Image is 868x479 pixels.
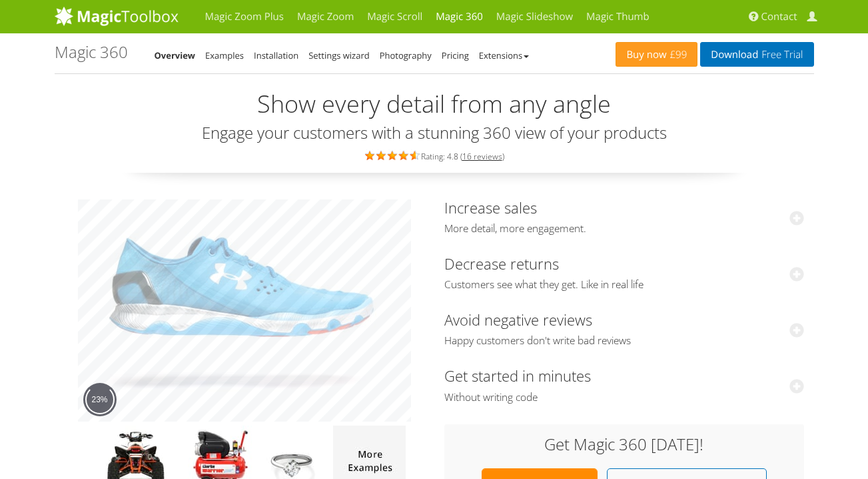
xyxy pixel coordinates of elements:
h3: Engage your customers with a stunning 360 view of your products [55,124,814,141]
a: Installation [254,49,298,61]
span: Without writing code [444,391,804,404]
a: Photography [380,49,432,61]
a: Increase salesMore detail, more engagement. [444,197,804,235]
span: Customers see what they get. Like in real life [444,278,804,292]
a: Get started in minutesWithout writing code [444,366,804,404]
span: More detail, more engagement. [444,222,804,235]
a: Buy now£99 [616,42,697,67]
a: Examples [205,49,244,61]
span: Happy customers don't write bad reviews [444,334,804,348]
h1: Magic 360 [55,43,128,61]
a: Decrease returnsCustomers see what they get. Like in real life [444,254,804,292]
div: Rating: 4.8 ( ) [55,148,814,163]
a: Extensions [479,49,529,61]
a: Pricing [442,49,469,61]
h3: Get Magic 360 [DATE]! [458,436,791,453]
a: Settings wizard [308,49,370,61]
span: Free Trial [758,49,803,60]
a: Avoid negative reviewsHappy customers don't write bad reviews [444,310,804,348]
img: MagicToolbox.com - Image tools for your website [55,6,179,26]
a: DownloadFree Trial [700,42,813,67]
span: Contact [761,10,797,23]
a: Overview [155,49,196,61]
a: 16 reviews [462,151,502,162]
h2: Show every detail from any angle [55,91,814,117]
span: £99 [667,49,687,60]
